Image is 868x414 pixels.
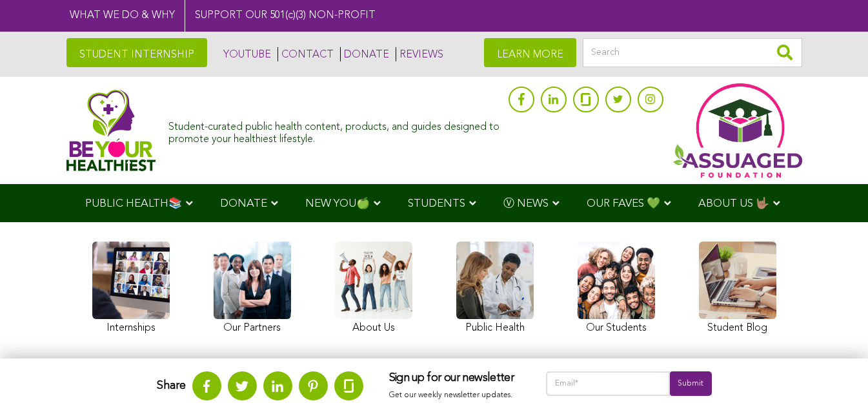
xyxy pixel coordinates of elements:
[305,198,370,209] span: NEW YOU🍏
[278,47,334,61] a: CONTACT
[670,371,711,396] input: Submit
[673,83,802,178] img: Assuaged App
[484,38,576,67] a: LEARN MORE
[85,198,182,209] span: PUBLIC HEALTH📚
[408,198,465,209] span: STUDENTS
[220,198,267,209] span: DONATE
[546,371,671,396] input: Email*
[66,184,802,222] div: Navigation Menu
[583,38,802,67] input: Search
[587,198,660,209] span: OUR FAVES 💚
[66,38,207,67] a: STUDENT INTERNSHIP
[698,198,769,209] span: ABOUT US 🤟🏽
[157,380,186,391] strong: Share
[581,93,590,106] img: glassdoor
[340,47,389,61] a: DONATE
[168,115,501,146] div: Student-curated public health content, products, and guides designed to promote your healthiest l...
[344,379,354,393] img: glassdoor.svg
[803,352,868,414] iframe: Chat Widget
[66,89,156,171] img: Assuaged
[220,47,271,61] a: YOUTUBE
[389,388,520,402] p: Get our weekly newsletter updates.
[389,371,520,386] h3: Sign up for our newsletter
[503,198,549,209] span: Ⓥ NEWS
[396,47,443,61] a: REVIEWS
